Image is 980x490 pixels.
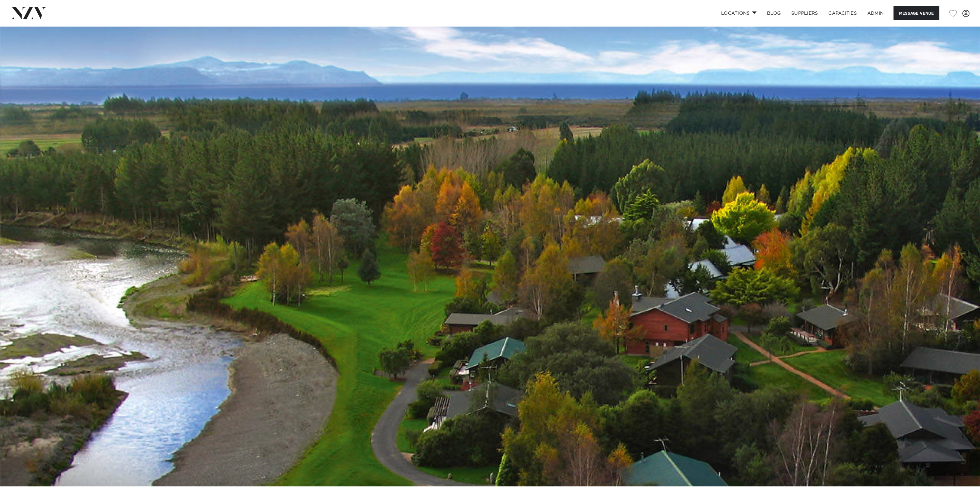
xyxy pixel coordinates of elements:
a: SUPPLIERS [786,6,823,20]
a: Locations [716,6,762,20]
a: Capacities [823,6,862,20]
a: ADMIN [862,6,889,20]
img: nzv-logo.png [10,7,46,19]
button: Message Venue [894,6,939,20]
a: BLOG [762,6,786,20]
